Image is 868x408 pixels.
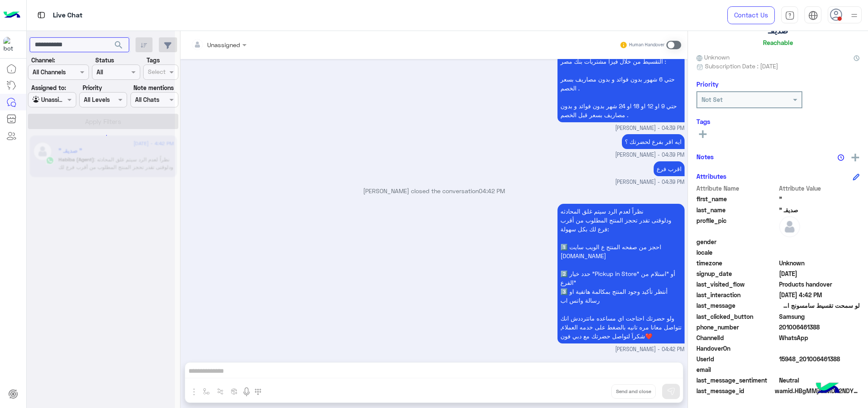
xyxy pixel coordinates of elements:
span: Attribute Value [779,184,860,193]
small: Human Handover [629,42,665,48]
span: null [779,248,860,257]
span: signup_date [696,269,777,278]
a: tab [781,6,798,24]
img: profile [849,10,860,21]
span: Subscription Date : [DATE] [705,62,778,70]
div: loading... [93,128,108,143]
span: null [779,344,860,353]
span: 15948_201006461388 [779,355,860,363]
span: wamid.HBgMMjAxMDA2NDYxMzg4FQIAEhggMzI2NjQ4M0RDMTI3RkMzNDk3RDlGOTExRkY3REY4MjAA [775,386,860,395]
img: notes [837,154,844,161]
span: last_name [696,205,777,214]
span: لو سمحت تقسيط سامسونج اس٢٥ الترا فيزا مشتريات بنك مصر [779,301,860,310]
span: locale [696,248,777,257]
button: Send and close [611,384,656,399]
p: 1/9/2025, 4:39 PM [557,54,685,122]
span: صديقـ " [779,205,860,214]
span: 201006461388 [779,323,860,332]
span: UserId [696,355,777,363]
span: first_name [696,194,777,203]
span: profile_pic [696,216,777,236]
span: [PERSON_NAME] - 04:39 PM [615,151,685,159]
img: defaultAdmin.png [779,216,800,237]
p: 1/9/2025, 4:39 PM [654,161,685,176]
h6: Reachable [763,39,793,46]
p: [PERSON_NAME] closed the conversation [184,186,685,195]
span: 2025-06-19T18:23:47.312Z [779,269,860,278]
span: 2025-09-01T13:42:27.683Z [779,290,860,299]
img: tab [808,11,818,20]
span: email [696,365,777,374]
span: null [779,365,860,374]
span: " [779,194,860,203]
img: add [851,154,859,161]
span: 0 [779,376,860,385]
span: HandoverOn [696,344,777,353]
img: 1403182699927242 [3,37,19,52]
span: Products handover [779,280,860,289]
span: 2 [779,333,860,342]
span: timezone [696,259,777,267]
span: [PERSON_NAME] - 04:42 PM [615,346,685,354]
span: last_message_sentiment [696,376,777,385]
h6: Notes [696,153,714,160]
h6: Attributes [696,172,727,180]
span: Unknown [696,53,729,62]
span: last_message_id [696,386,773,395]
span: phone_number [696,323,777,332]
img: tab [785,11,795,20]
span: [PERSON_NAME] - 04:39 PM [615,178,685,186]
div: Select [147,67,166,78]
span: last_interaction [696,290,777,299]
span: Samsung [779,312,860,321]
span: last_visited_flow [696,280,777,289]
p: 1/9/2025, 4:39 PM [622,134,685,149]
img: Logo [3,6,20,24]
span: [PERSON_NAME] - 04:39 PM [615,124,685,132]
h5: " صديقـ " [762,26,794,36]
span: Unknown [779,259,860,267]
span: null [779,237,860,246]
span: last_clicked_button [696,312,777,321]
img: hulul-logo.png [813,374,843,404]
a: Contact Us [727,6,775,24]
h6: Tags [696,118,860,125]
img: tab [36,10,47,20]
span: gender [696,237,777,246]
h6: Priority [696,80,718,88]
p: 1/9/2025, 4:42 PM [557,204,685,343]
p: Live Chat [53,10,83,21]
span: 04:42 PM [479,187,505,194]
span: last_message [696,301,777,310]
span: ChannelId [696,333,777,342]
span: Attribute Name [696,184,777,193]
